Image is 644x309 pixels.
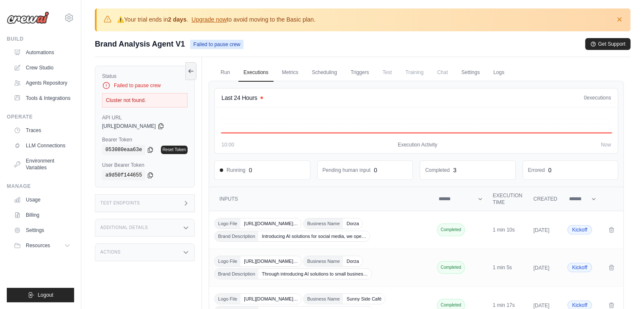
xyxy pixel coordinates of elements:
span: Introducing AI solutions for social media, we ope… [258,231,369,241]
a: LLM Connections [10,139,74,152]
div: 1 min 5s [493,264,523,271]
th: Created [528,187,562,211]
div: Build [7,36,74,42]
img: Logo [7,11,49,24]
span: Training is not available until the deployment is complete [400,64,428,81]
span: Failed to pause crew [190,40,244,49]
span: [URL][DOMAIN_NAME]… [240,294,301,304]
a: Metrics [277,64,304,82]
span: Resources [26,242,50,249]
span: Dorza [343,218,362,229]
span: Completed [437,261,465,274]
div: Manage [7,183,74,190]
div: Operate [7,113,74,120]
span: [URL][DOMAIN_NAME] [102,123,156,130]
span: Logo File [215,218,240,229]
div: 0 [374,166,377,174]
label: API URL [102,114,188,121]
label: Status [102,73,188,80]
a: Automations [10,46,74,59]
button: Logout [7,288,74,302]
span: Brand Analysis Agent V1 [95,38,185,50]
span: Kickoff [567,225,592,235]
div: 1 min 10s [493,226,523,233]
span: Execution Activity [398,141,437,148]
a: Crew Studio [10,61,74,74]
div: Failed to pause crew [102,81,188,90]
div: 3 [453,166,456,174]
span: Test [377,64,397,81]
time: [DATE] [533,227,550,233]
span: Business Name [304,218,343,229]
time: [DATE] [533,265,550,271]
label: User Bearer Token [102,162,188,168]
a: Usage [10,193,74,207]
span: Brand Description [215,269,258,279]
span: [URL][DOMAIN_NAME]… [240,218,301,229]
span: Logo File [215,256,240,266]
a: Environment Variables [10,154,74,174]
a: Settings [10,223,74,237]
span: Sunny Side Café [343,294,385,304]
div: executions [584,94,611,101]
strong: 2 days [168,16,187,23]
a: Reset Token [161,146,188,154]
code: a9d50f144655 [102,170,145,180]
a: Upgrade now [191,16,227,23]
a: Logs [488,64,509,82]
button: Resources [10,239,74,252]
span: Dorza [343,256,362,266]
span: [URL][DOMAIN_NAME]… [240,256,301,266]
a: Triggers [345,64,374,82]
dd: Completed [425,167,450,174]
span: Running [220,167,246,174]
div: Cluster not found. [102,93,188,108]
a: Agents Repository [10,76,74,90]
span: Now [601,141,611,148]
div: 1 min 17s [493,302,523,309]
span: Chat is not available until the deployment is complete [432,64,453,81]
dd: Errored [528,167,545,174]
span: Business Name [304,256,343,266]
span: Kickoff [567,263,592,272]
h3: Additional Details [100,225,148,230]
span: 0 [584,95,587,101]
h3: Test Endpoints [100,201,140,206]
h3: Actions [100,250,121,255]
span: Through introducing AI solutions to small busines… [258,269,371,279]
a: Traces [10,124,74,137]
th: Execution Time [488,187,528,211]
a: Scheduling [307,64,342,82]
a: Billing [10,208,74,222]
time: [DATE] [533,303,550,309]
a: Executions [238,64,274,82]
div: 0 [548,166,552,174]
label: Bearer Token [102,136,188,143]
div: 0 [249,166,252,174]
a: Settings [456,64,485,82]
th: Inputs [209,187,434,211]
span: Business Name [304,294,343,304]
dd: Pending human input [323,167,370,174]
a: Tools & Integrations [10,91,74,105]
p: Your trial ends in . to avoid moving to the Basic plan. [117,15,315,24]
h4: Last 24 Hours [221,94,257,102]
span: Completed [437,223,465,236]
strong: ⚠️ [117,16,124,23]
button: Get Support [585,38,630,50]
span: 10:00 [221,141,234,148]
a: Run [216,64,235,82]
span: Logo File [215,294,240,304]
span: Logout [38,292,53,298]
span: Brand Description [215,231,258,241]
code: 053080eaa63e [102,145,145,155]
